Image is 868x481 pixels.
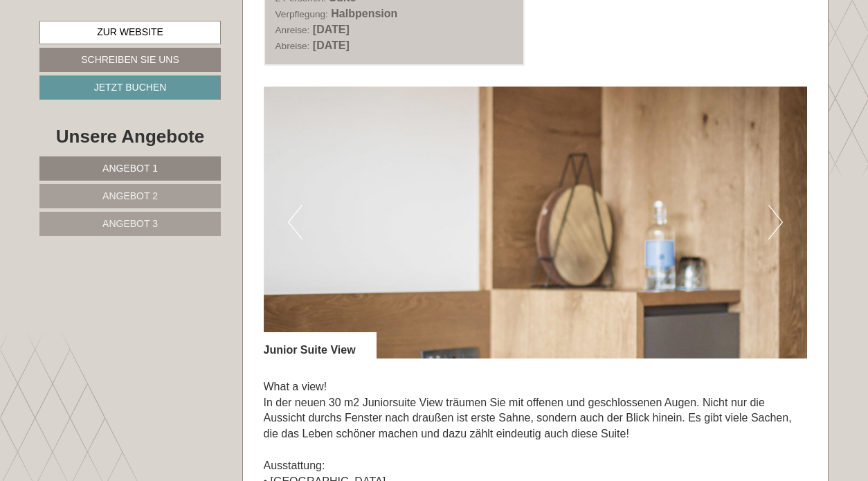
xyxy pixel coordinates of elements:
a: Schreiben Sie uns [39,48,221,72]
span: Angebot 1 [102,163,158,174]
a: Jetzt buchen [39,75,221,100]
small: Verpflegung: [275,9,328,19]
span: Angebot 2 [102,190,158,201]
div: Unsere Angebote [39,124,221,149]
b: Halbpension [331,8,397,19]
img: image [264,87,808,359]
div: Junior Suite View [264,332,377,359]
button: Previous [288,205,302,239]
a: Zur Website [39,21,221,44]
small: Anreise: [275,25,310,35]
span: Angebot 3 [102,218,158,229]
b: [DATE] [313,39,350,51]
b: [DATE] [313,24,350,35]
small: Abreise: [275,41,310,51]
button: Next [768,205,783,239]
